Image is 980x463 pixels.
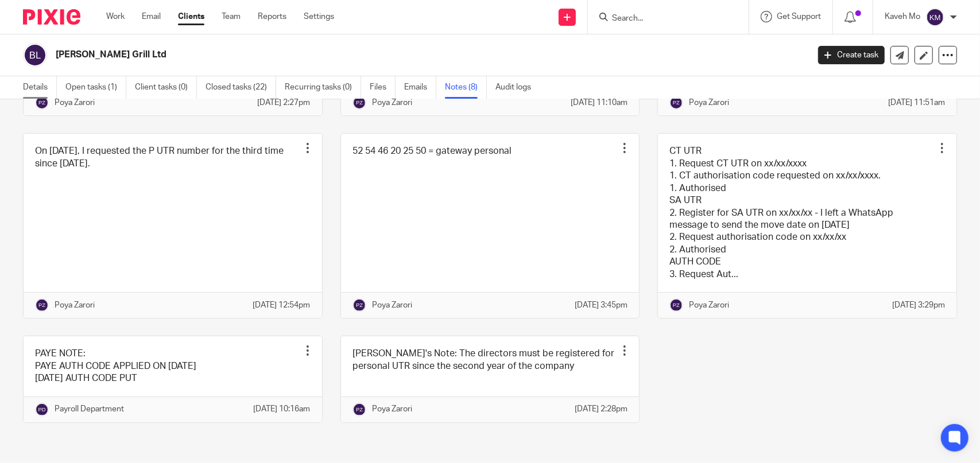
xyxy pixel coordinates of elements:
[669,96,683,110] img: svg%3E
[372,403,412,415] p: Poya Zarori
[445,76,487,99] a: Notes (8)
[55,97,95,108] p: Poya Zarori
[575,403,627,415] p: [DATE] 2:28pm
[35,403,49,417] img: svg%3E
[353,96,366,110] img: svg%3E
[258,97,311,108] p: [DATE] 2:27pm
[818,46,885,64] a: Create task
[353,403,366,417] img: svg%3E
[689,299,729,311] p: Poya Zarori
[254,403,311,415] p: [DATE] 10:16am
[55,403,124,415] p: Payroll Department
[611,14,714,24] input: Search
[178,11,204,22] a: Clients
[370,76,396,99] a: Files
[777,13,821,21] span: Get Support
[106,11,125,22] a: Work
[353,298,366,312] img: svg%3E
[206,76,276,99] a: Closed tasks (22)
[142,11,161,22] a: Email
[926,8,944,26] img: svg%3E
[285,76,361,99] a: Recurring tasks (0)
[669,298,683,312] img: svg%3E
[495,76,540,99] a: Audit logs
[892,299,945,311] p: [DATE] 3:29pm
[888,97,945,108] p: [DATE] 11:51am
[404,76,436,99] a: Emails
[65,76,126,99] a: Open tasks (1)
[23,43,47,67] img: svg%3E
[304,11,334,22] a: Settings
[56,49,652,61] h2: [PERSON_NAME] Grill Ltd
[885,11,920,22] p: Kaveh Mo
[571,97,627,108] p: [DATE] 11:10am
[23,76,57,99] a: Details
[372,97,412,108] p: Poya Zarori
[35,298,49,312] img: svg%3E
[258,11,286,22] a: Reports
[35,96,49,110] img: svg%3E
[23,9,80,25] img: Pixie
[55,299,95,311] p: Poya Zarori
[575,299,627,311] p: [DATE] 3:45pm
[135,76,197,99] a: Client tasks (0)
[222,11,241,22] a: Team
[253,299,311,311] p: [DATE] 12:54pm
[372,299,412,311] p: Poya Zarori
[689,97,729,108] p: Poya Zarori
